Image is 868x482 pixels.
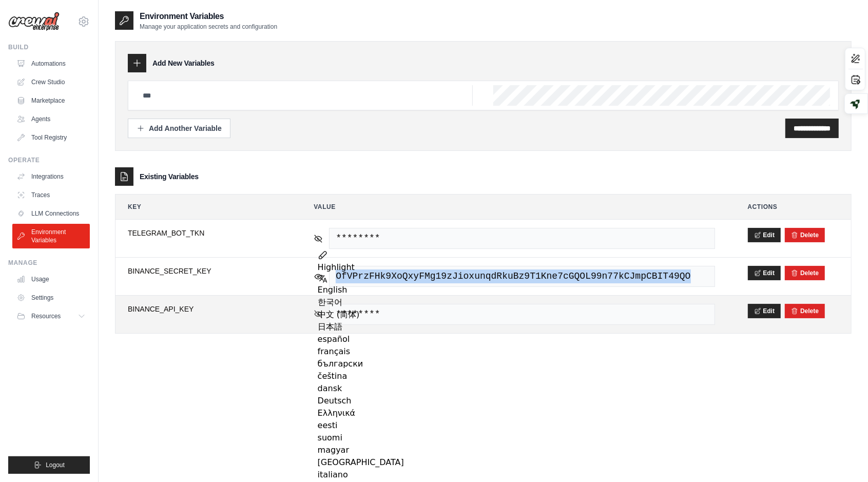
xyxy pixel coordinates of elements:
a: Usage [12,271,90,287]
div: 한국어 [318,296,455,309]
a: Agents [12,111,90,127]
h2: Environment Variables [140,10,277,23]
div: italiano [318,469,455,481]
a: Settings [12,290,90,306]
div: [GEOGRAPHIC_DATA] [318,456,455,469]
a: Environment Variables [12,224,90,248]
a: Automations [12,55,90,72]
div: Manage [8,259,90,267]
div: български [318,358,455,370]
th: Value [301,195,727,219]
div: dansk [318,382,455,395]
div: suomi [318,432,455,444]
div: magyar [318,444,455,456]
button: Delete [791,269,819,277]
button: Edit [748,304,781,318]
div: eesti [318,419,455,432]
div: español [318,333,455,345]
button: Logout [8,456,90,474]
button: Resources [12,308,90,324]
img: Logo [8,12,60,31]
p: Manage your application secrets and configuration [140,23,277,31]
a: Tool Registry [12,129,90,146]
button: Edit [748,266,781,280]
div: čeština [318,370,455,382]
span: BINANCE_SECRET_KEY [128,266,281,276]
span: Resources [31,312,61,320]
button: Add Another Variable [128,119,230,138]
div: Deutsch [318,395,455,407]
span: TELEGRAM_BOT_TKN [128,228,281,238]
div: 日本語 [318,321,455,333]
a: Crew Studio [12,74,90,90]
iframe: Chat Widget [817,433,868,482]
a: Marketplace [12,92,90,109]
div: 中文 (简体) [318,309,455,321]
div: Add Another Variable [137,123,222,133]
div: English [318,284,455,296]
th: Actions [736,195,852,219]
span: OfVPrzFHk9XoQxyFMg19zJioxunqdRkuBz9T1Kne7cGQOL99n77kCJmpCBIT49QO [329,266,715,287]
span: BINANCE_API_KEY [128,304,281,314]
th: Key [115,195,293,219]
h3: Add New Variables [152,58,215,68]
button: Delete [791,307,819,315]
h3: Existing Variables [140,171,199,182]
div: Build [8,43,90,51]
div: français [318,345,455,358]
div: Ελληνικά [318,407,455,419]
a: LLM Connections [12,205,90,222]
div: Highlight [318,261,455,274]
span: Logout [46,461,65,469]
button: Edit [748,228,781,242]
div: Operate [8,156,90,164]
button: Delete [791,231,819,239]
a: Integrations [12,168,90,185]
a: Traces [12,187,90,203]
